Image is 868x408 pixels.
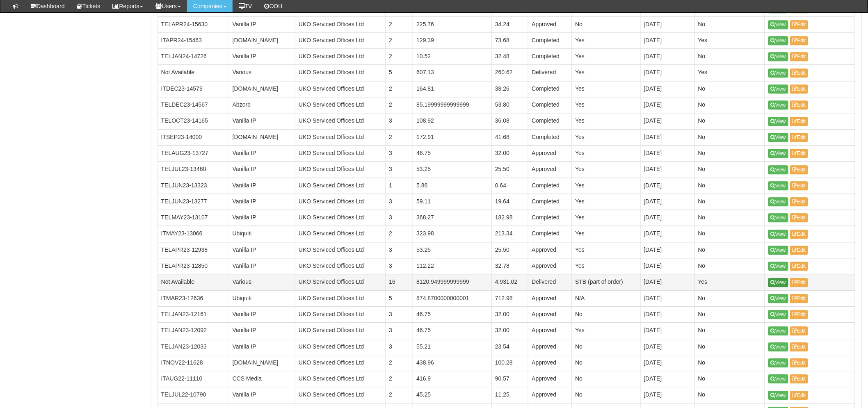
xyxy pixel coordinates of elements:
[413,226,492,242] td: 323.98
[229,339,295,355] td: Vanilla IP
[295,113,386,129] td: UKO Serviced Offices Ltd
[694,226,765,242] td: No
[528,162,572,178] td: Approved
[295,49,386,65] td: UKO Serviced Offices Ltd
[158,113,229,129] td: TELOCT23-14165
[492,97,528,113] td: 53.80
[229,32,295,48] td: [DOMAIN_NAME]
[640,290,694,306] td: [DATE]
[492,274,528,290] td: 4,931.02
[640,274,694,290] td: [DATE]
[694,194,765,210] td: No
[528,210,572,226] td: Completed
[229,323,295,339] td: Vanilla IP
[158,274,229,290] td: Not Available
[158,16,229,32] td: TELAPR24-15630
[492,242,528,258] td: 25.50
[295,194,386,210] td: UKO Serviced Offices Ltd
[492,16,528,32] td: 34.24
[528,258,572,274] td: Approved
[790,149,809,158] a: Edit
[492,371,528,387] td: 90.57
[158,162,229,178] td: TELJUL23-13460
[572,129,640,145] td: Yes
[413,323,492,339] td: 46.75
[694,49,765,65] td: No
[158,178,229,194] td: TELJUN23-13323
[386,387,413,403] td: 2
[694,306,765,322] td: No
[492,306,528,322] td: 32.00
[528,371,572,387] td: Approved
[528,81,572,97] td: Completed
[640,65,694,81] td: [DATE]
[295,226,386,242] td: UKO Serviced Offices Ltd
[413,194,492,210] td: 59.11
[528,323,572,339] td: Approved
[528,387,572,403] td: Approved
[790,117,809,126] a: Edit
[528,129,572,145] td: Completed
[572,113,640,129] td: Yes
[229,65,295,81] td: Various
[528,274,572,290] td: Delivered
[768,310,788,319] a: View
[694,323,765,339] td: No
[229,113,295,129] td: Vanilla IP
[229,274,295,290] td: Various
[158,49,229,65] td: TELJAN24-14726
[528,306,572,322] td: Approved
[158,145,229,161] td: TELAUG23-13727
[572,49,640,65] td: Yes
[492,81,528,97] td: 38.26
[386,258,413,274] td: 3
[528,178,572,194] td: Completed
[640,129,694,145] td: [DATE]
[640,306,694,322] td: [DATE]
[295,274,386,290] td: UKO Serviced Offices Ltd
[158,306,229,322] td: TELJAN23-12161
[295,145,386,161] td: UKO Serviced Offices Ltd
[413,16,492,32] td: 225.76
[768,294,788,303] a: View
[386,194,413,210] td: 3
[413,210,492,226] td: 368.27
[572,65,640,81] td: Yes
[413,371,492,387] td: 416.9
[640,32,694,48] td: [DATE]
[386,323,413,339] td: 3
[790,165,809,174] a: Edit
[158,97,229,113] td: TELDEC23-14567
[528,355,572,371] td: Approved
[413,339,492,355] td: 55.21
[790,246,809,255] a: Edit
[640,258,694,274] td: [DATE]
[790,181,809,190] a: Edit
[768,84,788,93] a: View
[158,129,229,145] td: ITSEP23-14000
[229,16,295,32] td: Vanilla IP
[229,81,295,97] td: [DOMAIN_NAME]
[413,290,492,306] td: 874.8700000000001
[413,306,492,322] td: 46.75
[790,326,809,335] a: Edit
[295,97,386,113] td: UKO Serviced Offices Ltd
[572,97,640,113] td: Yes
[768,20,788,29] a: View
[295,81,386,97] td: UKO Serviced Offices Ltd
[229,145,295,161] td: Vanilla IP
[790,68,809,77] a: Edit
[158,32,229,48] td: ITAPR24-15463
[694,274,765,290] td: Yes
[492,226,528,242] td: 213.34
[386,32,413,48] td: 2
[640,226,694,242] td: [DATE]
[694,210,765,226] td: No
[492,129,528,145] td: 41.68
[790,100,809,109] a: Edit
[386,16,413,32] td: 2
[572,274,640,290] td: STB (part of order)
[528,226,572,242] td: Completed
[158,194,229,210] td: TELJUN23-13277
[640,323,694,339] td: [DATE]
